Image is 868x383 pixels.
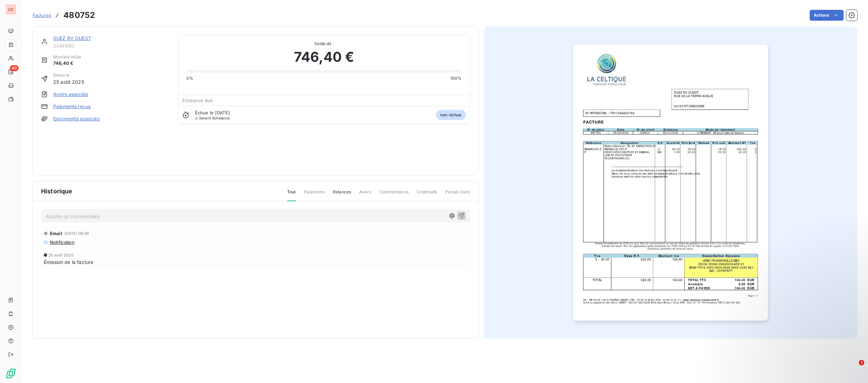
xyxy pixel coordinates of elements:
span: Échue le [DATE] [195,110,230,115]
span: 100% [450,75,462,81]
span: 25 août 2025 [53,78,84,85]
span: 2249100C [53,43,170,49]
span: Montant initial [53,54,81,60]
span: Solde dû : [186,41,462,47]
span: Tout [287,189,296,201]
img: invoice_thumbnail [573,44,768,321]
span: J-3 [195,116,201,120]
span: 1 [859,360,864,365]
span: Creditsafe [417,189,437,200]
span: 25 août 2025 [48,253,74,257]
span: [DATE] 08:49 [64,231,89,235]
a: Avoirs associés [53,91,88,98]
span: Email [50,231,62,236]
iframe: Intercom notifications message [732,317,868,365]
a: Documents associés [53,115,100,122]
button: Actions [810,10,844,21]
span: 746,40 € [53,60,81,67]
span: Relances [333,189,351,200]
span: Notification [49,240,75,245]
span: non-échue [436,110,466,120]
iframe: Intercom live chat [845,360,861,376]
span: Commentaires [379,189,409,200]
span: Factures [33,13,51,18]
h3: 480752 [63,9,95,21]
span: Émission de la facture [44,258,93,266]
span: Portail client [445,189,470,200]
a: Paiements reçus [53,103,91,110]
span: Avoirs [359,189,371,200]
span: avant échéance [195,116,230,120]
span: 0% [186,75,193,81]
a: SUEZ RV OUEST [53,35,91,41]
div: LC [5,4,16,15]
span: 746,40 € [294,47,354,67]
span: Paiements [304,189,325,200]
a: Factures [33,12,51,19]
span: Émise le [53,72,84,78]
span: 40 [10,65,19,71]
span: Échéance due [182,98,213,103]
img: Logo LeanPay [5,368,16,379]
span: Historique [41,187,73,196]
